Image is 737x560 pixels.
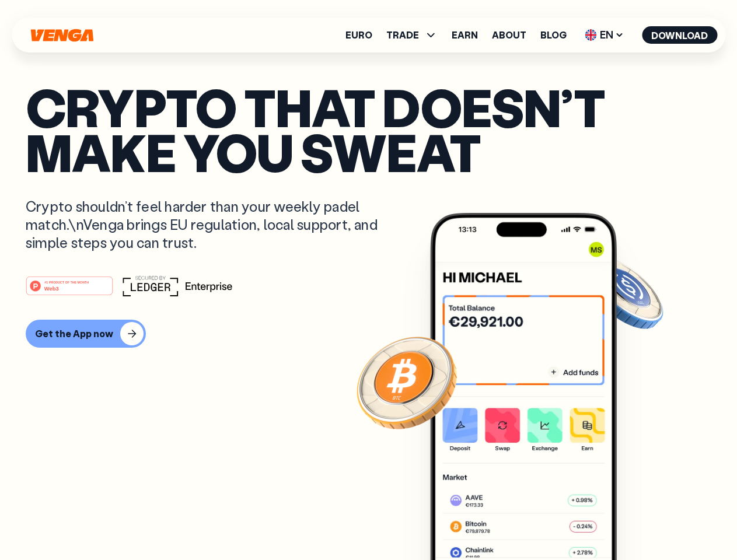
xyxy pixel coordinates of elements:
img: flag-uk [585,29,596,41]
a: Earn [452,30,478,40]
svg: Home [29,29,95,42]
a: #1 PRODUCT OF THE MONTHWeb3 [26,283,113,298]
span: EN [581,26,628,44]
a: Euro [345,30,372,40]
tspan: Web3 [44,285,59,291]
img: Bitcoin [354,330,459,435]
p: Crypto shouldn’t feel harder than your weekly padel match.\nVenga brings EU regulation, local sup... [26,197,394,252]
a: About [492,30,526,40]
span: TRADE [386,30,419,40]
p: Crypto that doesn’t make you sweat [26,85,711,174]
button: Get the App now [26,320,146,348]
tspan: #1 PRODUCT OF THE MONTH [44,280,89,283]
a: Blog [540,30,567,40]
button: Download [642,26,717,44]
img: USDC coin [582,251,666,335]
div: Get the App now [35,328,113,339]
span: TRADE [386,28,438,42]
a: Get the App now [26,320,711,348]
